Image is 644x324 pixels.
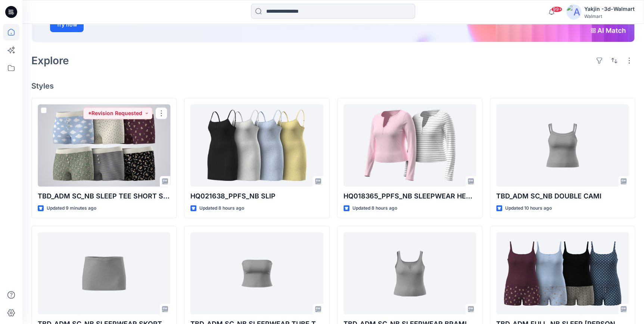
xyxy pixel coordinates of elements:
p: HQ018365_PPFS_NB SLEEPWEAR HENLEY TOP [343,191,476,201]
a: HQ021638_PPFS_NB SLIP [190,104,323,186]
p: TBD_ADM SC_NB DOUBLE CAMI [496,191,629,201]
img: avatar [566,4,581,19]
a: TBD_ADM SC_NB SLEEP TEE SHORT SET [38,104,170,186]
p: Updated 8 hours ago [199,204,244,212]
a: TBD_ADM SC_NB DOUBLE CAMI [496,104,629,186]
button: Try now [50,17,84,32]
span: 99+ [551,6,562,12]
p: HQ021638_PPFS_NB SLIP [190,191,323,201]
div: Yakjin -3d-Walmart [584,4,635,13]
div: Walmart [584,13,635,19]
p: Updated 9 minutes ago [47,204,96,212]
h4: Styles [31,81,635,90]
p: Updated 10 hours ago [505,204,552,212]
h2: Explore [31,55,69,67]
a: HQ018365_PPFS_NB SLEEPWEAR HENLEY TOP [343,104,476,186]
a: TBD_ADM SC_NB SLEEPWEAR TUBE TOP [190,232,323,314]
p: Updated 8 hours ago [352,204,397,212]
p: TBD_ADM SC_NB SLEEP TEE SHORT SET [38,191,170,201]
a: TBD_ADM FULL_NB SLEEP CAMI BOXER SET [496,232,629,314]
a: TBD_ADM SC_NB SLEEPWEAR SKORT [38,232,170,314]
a: TBD_ADM SC_NB SLEEPWEAR BRAMI [343,232,476,314]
